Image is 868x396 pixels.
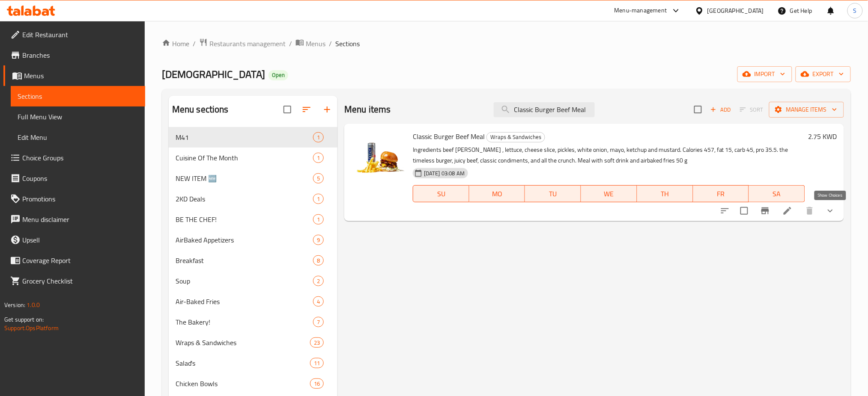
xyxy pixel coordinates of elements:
[313,154,323,162] span: 1
[528,188,578,200] span: TU
[169,291,337,312] div: Air-Baked Fries4
[176,358,310,368] span: Salad's
[162,38,851,49] nav: breadcrumb
[22,153,138,163] span: Choice Groups
[22,173,138,183] span: Coupons
[310,378,324,389] div: items
[417,188,466,200] span: SU
[3,45,145,65] a: Branches
[176,173,313,183] span: NEW ITEM 🆕
[697,188,746,200] span: FR
[3,230,145,250] a: Upsell
[689,100,707,118] span: Select section
[268,71,288,79] span: Open
[176,214,313,225] span: BE THE CHEF!
[310,339,323,347] span: 23
[169,230,337,250] div: AirBaked Appetizers9
[820,201,841,221] button: show more
[581,185,637,202] button: WE
[351,130,406,185] img: Classic Burger Beef Meal
[313,298,323,306] span: 4
[4,322,59,334] a: Support.OpsPlatform
[734,103,769,116] span: Select section first
[209,38,286,49] span: Restaurants management
[313,195,323,203] span: 1
[585,188,634,200] span: WE
[18,91,138,101] span: Sections
[313,174,323,183] span: 5
[3,24,145,45] a: Edit Restaurant
[169,168,337,189] div: NEW ITEM 🆕5
[169,373,337,394] div: Chicken Bowls16
[22,214,138,225] span: Menu disclaimer
[3,250,145,271] a: Coverage Report
[313,235,324,245] div: items
[737,66,792,82] button: import
[473,188,522,200] span: MO
[715,201,735,221] button: sort-choices
[176,235,313,245] span: AirBaked Appetizers
[735,202,753,220] span: Select to update
[176,194,313,204] div: 2KD Deals
[3,189,145,209] a: Promotions
[3,148,145,168] a: Choice Groups
[310,358,324,368] div: items
[11,106,145,127] a: Full Menu View
[27,299,40,310] span: 1.0.0
[172,103,229,116] h2: Menu sections
[313,216,323,224] span: 1
[289,38,292,49] li: /
[169,127,337,148] div: M411
[169,250,337,271] div: Breakfast8
[344,103,391,116] h2: Menu items
[176,378,310,389] span: Chicken Bowls
[24,71,138,81] span: Menus
[169,312,337,332] div: The Bakery!7
[313,257,323,265] span: 8
[707,103,734,116] span: Add item
[162,38,189,49] a: Home
[3,271,145,291] a: Grocery Checklist
[313,255,324,266] div: items
[313,173,324,183] div: items
[18,132,138,142] span: Edit Menu
[3,65,145,86] a: Menus
[176,153,313,163] div: Cuisine Of The Month
[169,148,337,168] div: Cuisine Of The Month1
[776,104,837,115] span: Manage items
[162,65,265,84] span: [DEMOGRAPHIC_DATA]
[169,271,337,291] div: Soup2
[782,206,793,216] a: Edit menu item
[799,201,820,221] button: delete
[4,314,44,325] span: Get support on:
[176,337,310,348] span: Wraps & Sandwiches
[313,296,324,307] div: items
[329,38,332,49] li: /
[169,332,337,353] div: Wraps & Sandwiches23
[802,69,844,80] span: export
[22,255,138,266] span: Coverage Report
[413,185,469,202] button: SU
[421,169,468,177] span: [DATE] 03:08 AM
[296,99,317,120] span: Sort sections
[313,318,323,326] span: 7
[176,255,313,266] span: Breakfast
[469,185,525,202] button: MO
[22,194,138,204] span: Promotions
[335,38,360,49] span: Sections
[176,132,313,142] span: M41
[769,102,844,118] button: Manage items
[310,380,323,388] span: 16
[749,185,805,202] button: SA
[487,132,545,142] span: Wraps & Sandwiches
[176,317,313,327] span: The Bakery!
[176,296,313,307] span: Air-Baked Fries
[313,317,324,327] div: items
